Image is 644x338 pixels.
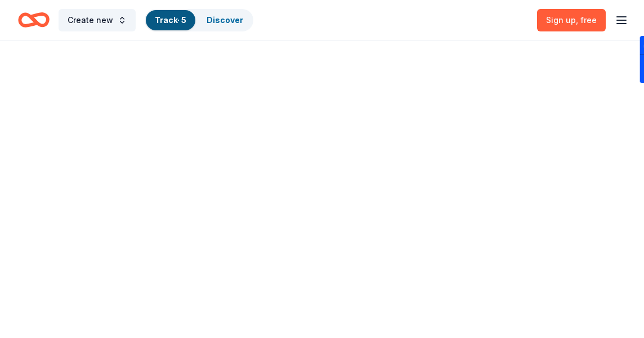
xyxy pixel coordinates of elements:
[59,9,136,31] button: Create new
[68,13,113,27] span: Create new
[145,9,253,31] button: Track· 5Discover
[207,15,243,25] a: Discover
[155,15,186,25] a: Track· 5
[546,15,597,25] span: Sign up
[537,9,606,31] a: Sign up, free
[576,15,597,25] span: , free
[18,7,50,33] a: Home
